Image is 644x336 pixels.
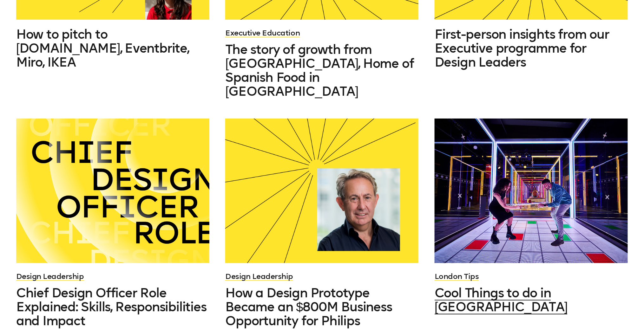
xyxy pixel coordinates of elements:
a: The story of growth from [GEOGRAPHIC_DATA], Home of Spanish Food in [GEOGRAPHIC_DATA] [225,42,418,98]
a: First-person insights from our Executive programme for Design Leaders [435,27,628,69]
a: Cool Things to do in [GEOGRAPHIC_DATA] [435,286,628,314]
a: Executive Education [225,28,300,37]
span: The story of growth from [GEOGRAPHIC_DATA], Home of Spanish Food in [GEOGRAPHIC_DATA] [225,42,414,99]
span: How to pitch to [DOMAIN_NAME], Eventbrite, Miro, IKEA [16,27,189,70]
a: How a Design Prototype Became an $800M Business Opportunity for Philips [225,286,418,328]
span: Cool Things to do in [GEOGRAPHIC_DATA] [435,285,568,314]
a: Design Leadership [225,272,293,281]
a: Chief Design Officer Role Explained: Skills, Responsibilities and Impact [16,286,209,328]
a: London Tips [435,272,479,281]
a: Design Leadership [16,272,84,281]
a: How to pitch to [DOMAIN_NAME], Eventbrite, Miro, IKEA [16,27,209,69]
span: First-person insights from our Executive programme for Design Leaders [435,27,609,70]
span: How a Design Prototype Became an $800M Business Opportunity for Philips [225,285,392,328]
span: Chief Design Officer Role Explained: Skills, Responsibilities and Impact [16,285,207,328]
